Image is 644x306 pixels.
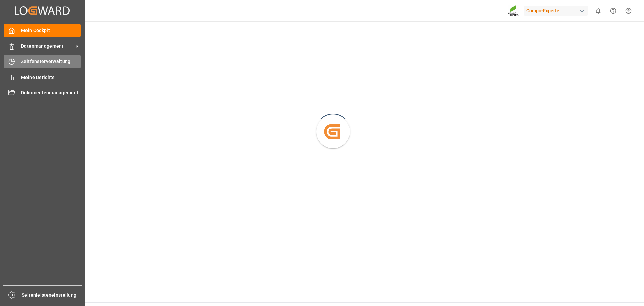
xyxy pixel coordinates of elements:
font: Zeitfensterverwaltung [21,59,71,64]
a: Mein Cockpit [4,24,81,37]
a: Meine Berichte [4,71,81,84]
a: Dokumentenmanagement [4,86,81,99]
button: 0 neue Benachrichtigungen anzeigen [591,3,606,18]
img: Screenshot%202023-09-29%20at%2010.02.21.png_1712312052.png [508,5,519,17]
font: Seitenleisteneinstellungen [22,292,82,298]
font: Compo-Experte [526,8,559,13]
font: Meine Berichte [21,75,55,80]
a: Zeitfensterverwaltung [4,55,81,68]
button: Hilfecenter [606,3,621,18]
font: Mein Cockpit [21,28,50,33]
button: Compo-Experte [524,4,591,17]
font: Datenmanagement [21,43,64,49]
font: Dokumentenmanagement [21,90,79,95]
